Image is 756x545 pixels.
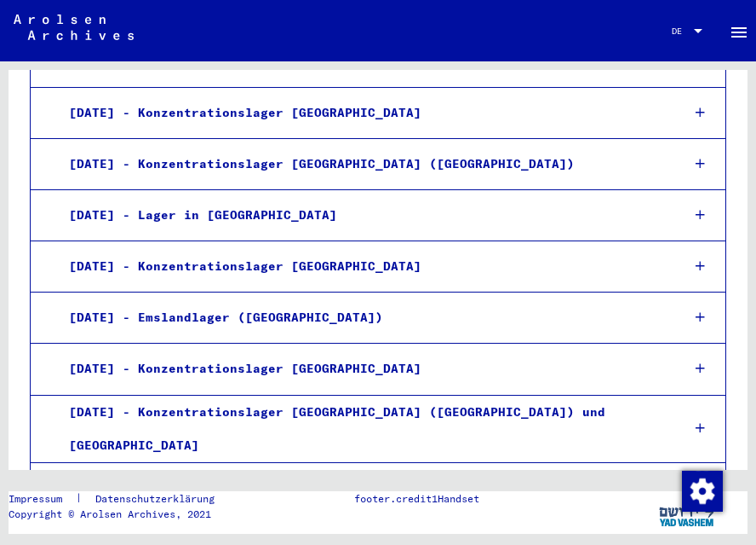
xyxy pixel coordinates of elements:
[672,26,690,36] span: DE
[354,491,479,507] p: footer.credit1Handset
[9,491,235,507] div: |
[56,96,667,130] div: [DATE] - Konzentrationslager [GEOGRAPHIC_DATA]
[729,22,749,43] mat-icon: Side nav toggle icon
[682,471,723,512] img: Zustimmung ändern
[56,148,667,181] div: [DATE] - Konzentrationslager [GEOGRAPHIC_DATA] ([GEOGRAPHIC_DATA])
[656,491,719,534] img: yv_logo.png
[56,396,667,462] div: [DATE] - Konzentrationslager [GEOGRAPHIC_DATA] ([GEOGRAPHIC_DATA]) und [GEOGRAPHIC_DATA]
[56,250,667,283] div: [DATE] - Konzentrationslager [GEOGRAPHIC_DATA]
[14,14,134,40] img: Arolsen_neg.svg
[56,352,667,386] div: [DATE] - Konzentrationslager [GEOGRAPHIC_DATA]
[9,507,235,522] p: Copyright © Arolsen Archives, 2021
[681,470,722,511] div: Zustimmung ändern
[56,301,667,334] div: [DATE] - Emslandlager ([GEOGRAPHIC_DATA])
[56,199,667,232] div: [DATE] - Lager in [GEOGRAPHIC_DATA]
[82,491,235,507] a: Datenschutzerklärung
[722,14,756,48] button: Toggle sidenav
[9,491,76,507] a: Impressum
